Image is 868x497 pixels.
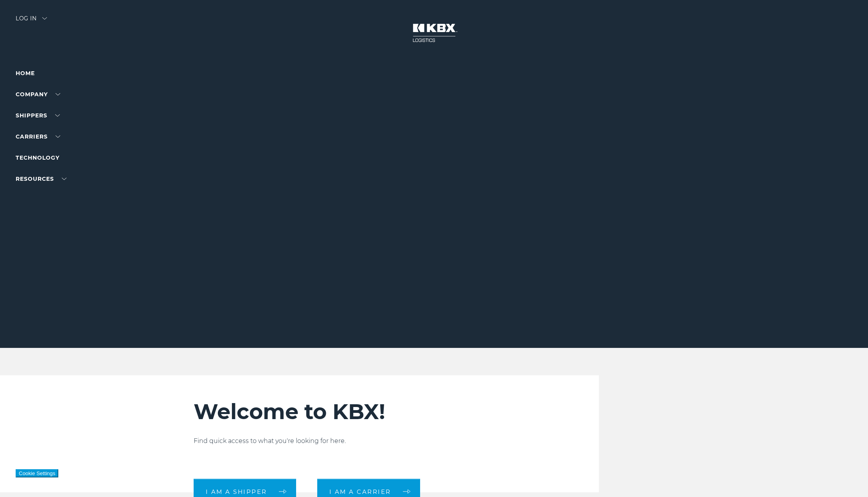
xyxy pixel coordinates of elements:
[16,469,58,477] button: Cookie Settings
[194,436,584,446] p: Find quick access to what you're looking for here.
[16,133,60,140] a: Carriers
[16,175,66,182] a: RESOURCES
[405,16,464,50] img: kbx logo
[42,17,47,20] img: arrow
[16,70,35,77] a: Home
[194,399,584,425] h2: Welcome to KBX!
[16,16,47,27] div: Log in
[16,154,59,161] a: Technology
[16,91,60,98] a: Company
[16,112,60,119] a: SHIPPERS
[329,488,391,494] span: I am a carrier
[206,488,267,494] span: I am a shipper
